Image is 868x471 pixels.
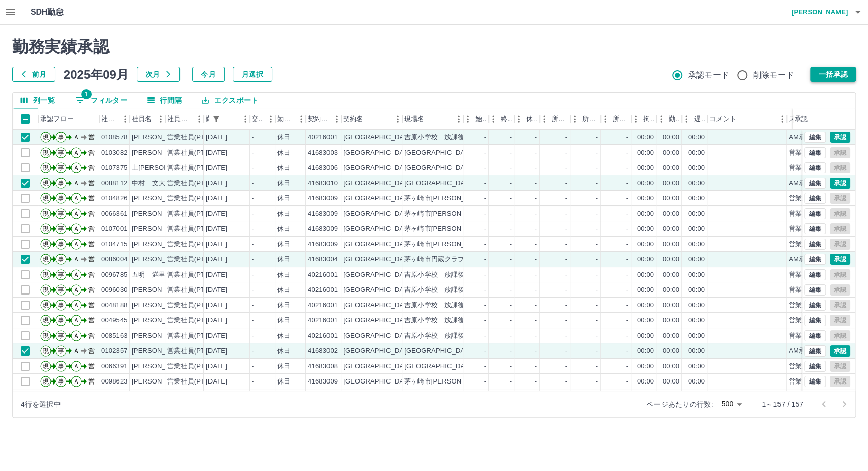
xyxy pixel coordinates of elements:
div: 社員番号 [99,108,130,130]
div: 休日 [277,224,290,234]
button: フィルター表示 [67,93,135,108]
div: [DATE] [206,148,227,158]
div: [GEOGRAPHIC_DATA] [343,179,413,188]
text: Ａ [73,195,79,202]
div: 00:00 [688,163,705,173]
div: 00:00 [637,133,654,142]
div: 00:00 [637,209,654,219]
span: 1 [81,89,92,99]
div: 現場名 [402,108,463,130]
div: - [535,194,537,203]
div: - [535,209,537,219]
div: 社員区分 [167,108,192,130]
div: 所定休憩 [601,108,631,130]
div: [DATE] [206,194,227,203]
div: - [565,194,567,203]
div: - [535,224,537,234]
div: 営業所長承認待 [789,148,835,158]
div: 00:00 [663,240,679,249]
div: [PERSON_NAME] [132,133,187,142]
div: 41683009 [308,194,338,203]
div: 交通費 [250,108,275,130]
div: 休日 [277,209,290,219]
button: 編集 [804,269,826,280]
div: 営業所長承認待 [789,209,835,219]
div: - [626,194,628,203]
div: [PERSON_NAME] [132,240,187,249]
div: [DATE] [206,240,227,249]
span: 削除モード [753,69,794,81]
text: Ａ [73,149,79,156]
div: - [596,209,598,219]
button: 承認 [830,254,850,265]
div: - [535,133,537,142]
div: - [535,148,537,158]
div: - [596,148,598,158]
div: 00:00 [688,148,705,158]
div: 41683009 [308,224,338,234]
div: - [535,179,537,188]
div: [PERSON_NAME] [132,148,187,158]
div: [GEOGRAPHIC_DATA] [343,194,413,203]
div: 41683004 [308,255,338,264]
div: 休日 [277,148,290,158]
button: 編集 [804,376,826,387]
div: - [626,163,628,173]
div: 0104826 [101,194,128,203]
text: 営 [88,134,95,141]
button: 一括承認 [810,67,856,82]
div: [GEOGRAPHIC_DATA] [343,133,413,142]
div: 0103082 [101,148,128,158]
div: 休日 [277,240,290,249]
div: [DATE] [206,133,227,142]
button: 承認 [830,132,850,143]
text: 事 [58,256,64,263]
div: 遅刻等 [694,108,705,130]
div: - [565,133,567,142]
div: 00:00 [663,163,679,173]
div: コメント [707,108,787,130]
div: 0088112 [101,179,128,188]
div: [PERSON_NAME] [132,209,187,219]
h2: 勤務実績承認 [12,37,856,56]
text: Ａ [73,164,79,171]
div: 00:00 [663,133,679,142]
text: 営 [88,149,95,156]
div: 0107001 [101,224,128,234]
div: - [535,240,537,249]
button: 編集 [804,178,826,189]
div: [PERSON_NAME] [132,224,187,234]
button: メニュー [192,111,207,127]
div: 41683003 [308,148,338,158]
button: メニュー [153,111,168,127]
div: 所定開始 [540,108,570,130]
div: - [626,148,628,158]
text: 営 [88,210,95,217]
text: 現 [43,134,49,141]
text: 現 [43,149,49,156]
div: 休日 [277,194,290,203]
text: 現 [43,180,49,187]
text: Ａ [73,134,79,141]
div: - [510,163,512,173]
div: [PERSON_NAME] [132,194,187,203]
button: エクスポート [194,93,266,108]
div: 所定終業 [570,108,601,130]
button: メニュー [390,111,405,127]
div: 休憩 [514,108,540,130]
div: 営業社員(PT契約) [167,194,221,203]
button: 編集 [804,330,826,341]
div: - [510,194,512,203]
button: 列選択 [13,93,63,108]
div: 契約コード [308,108,329,130]
button: 月選択 [233,67,272,82]
div: 営業社員(PT契約) [167,255,221,264]
button: 編集 [804,223,826,234]
div: 00:00 [663,224,679,234]
text: 現 [43,164,49,171]
text: 営 [88,164,95,171]
div: 拘束 [631,108,656,130]
div: [DATE] [206,179,227,188]
div: - [535,255,537,264]
div: 五明 満里 [132,270,165,280]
